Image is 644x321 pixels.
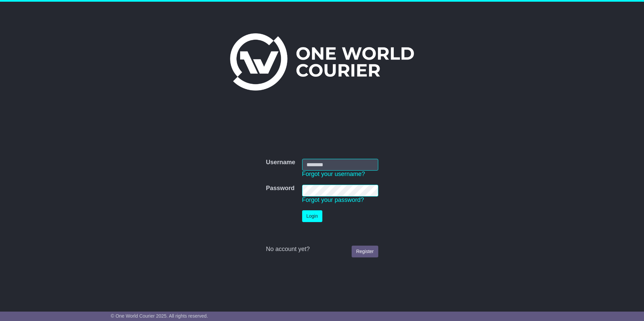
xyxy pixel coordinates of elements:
a: Forgot your password? [302,197,364,203]
button: Login [302,210,322,222]
div: No account yet? [266,246,378,253]
a: Register [352,246,378,257]
span: © One World Courier 2025. All rights reserved. [111,313,208,319]
label: Password [266,185,294,192]
a: Forgot your username? [302,171,365,177]
img: One World [230,33,414,91]
label: Username [266,159,295,166]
